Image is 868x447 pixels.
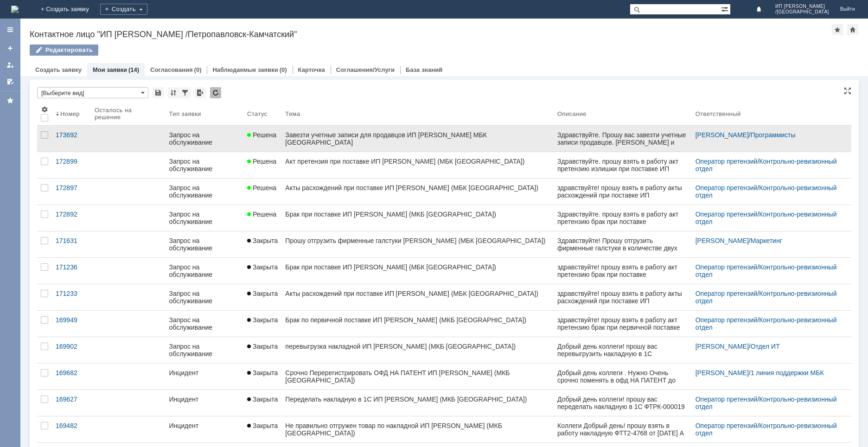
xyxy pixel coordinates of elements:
a: Контрольно-ревизионный отдел [696,158,839,172]
a: Перейти на домашнюю страницу [11,6,19,13]
th: Ответственный [692,102,844,126]
div: 171631 [56,237,87,244]
a: Контрольно-ревизионный отдел [696,211,839,225]
div: Добавить в избранное [832,24,843,35]
div: Запрос на обслуживание [169,237,240,252]
span: Решена [247,184,276,192]
a: Согласования [150,66,193,73]
a: [PERSON_NAME] [696,369,749,377]
a: Брак при поставке ИП [PERSON_NAME] (МКБ [GEOGRAPHIC_DATA]) [281,205,554,231]
span: Закрыта [247,263,278,271]
div: (0) [280,66,287,73]
div: / [696,396,840,410]
a: Акты расхождений при поставке ИП [PERSON_NAME] (МБК [GEOGRAPHIC_DATA]) [281,284,554,310]
a: Запрос на обслуживание [165,231,243,257]
div: Брак при поставке ИП [PERSON_NAME] (МБК [GEOGRAPHIC_DATA]) [285,263,550,271]
div: 169902 [56,343,87,350]
div: Осталось на решение [95,107,154,121]
div: Тип заявки [169,110,201,117]
a: Закрыта [243,311,281,337]
a: Программисты [751,131,796,139]
a: Запрос на обслуживание [165,311,243,337]
span: Решена [247,158,276,165]
a: Запрос на обслуживание [165,337,243,363]
span: Решена [247,211,276,218]
div: Инцидент [169,396,240,403]
a: Закрыта [243,231,281,257]
div: Сделать домашней страницей [847,24,858,35]
a: Карточка [298,66,325,73]
a: Переделать накладную в 1С ИП [PERSON_NAME] (МКБ [GEOGRAPHIC_DATA]) [281,390,554,416]
a: Создать заявку [35,66,82,73]
div: Статус [247,110,267,117]
span: /[GEOGRAPHIC_DATA] [775,9,829,15]
div: перевыгрузка накладной ИП [PERSON_NAME] (МКБ [GEOGRAPHIC_DATA]) [285,343,550,350]
a: Наблюдаемые заявки [212,66,278,73]
a: Маркетинг [751,237,782,244]
a: Запрос на обслуживание [165,152,243,178]
th: Тип заявки [165,102,243,126]
a: Отдел ИТ [751,343,780,350]
span: Закрыта [247,237,278,244]
div: Номер [60,110,80,117]
a: 171631 [52,231,91,257]
div: (0) [194,66,202,73]
span: Расширенный поиск [721,4,730,13]
span: Закрыта [247,290,278,297]
a: Решена [243,152,281,178]
div: / [696,158,840,172]
a: Закрыта [243,284,281,310]
span: Решена [247,131,276,139]
th: Тема [281,102,554,126]
div: Ответственный [696,110,741,117]
div: / [696,290,840,305]
a: 172899 [52,152,91,178]
div: 172892 [56,211,87,218]
a: Запрос на обслуживание [165,126,243,152]
a: Акты расхождений при поставке ИП [PERSON_NAME] (МБК [GEOGRAPHIC_DATA]) [281,179,554,204]
span: Закрыта [247,422,278,429]
div: 173692 [56,131,87,139]
a: Запрос на обслуживание [165,205,243,231]
div: / [696,316,840,331]
div: / [696,211,840,225]
a: 169902 [52,337,91,363]
a: Решена [243,126,281,152]
div: Контактное лицо "ИП [PERSON_NAME] /Петропавловск-Камчатский" [30,30,832,39]
a: Запрос на обслуживание [165,179,243,204]
a: Срочно Перерегистрировать ОФД НА ПАТЕНТ ИП [PERSON_NAME] (МКБ [GEOGRAPHIC_DATA]) [281,364,554,390]
div: Запрос на обслуживание [169,131,240,146]
div: Инцидент [169,422,240,429]
a: Брак при поставке ИП [PERSON_NAME] (МБК [GEOGRAPHIC_DATA]) [281,258,554,284]
a: Создать заявку [3,41,18,56]
a: Закрыта [243,258,281,284]
div: 169627 [56,396,87,403]
div: 169949 [56,316,87,324]
a: 1 линия поддержки МБК [751,369,824,377]
div: (14) [128,66,139,73]
a: Прошу отгрузить фирменные галстуки [PERSON_NAME] (МБК [GEOGRAPHIC_DATA]) [281,231,554,257]
div: Сохранить вид [153,87,164,98]
div: / [696,369,840,377]
img: logo [11,6,19,13]
a: Мои согласования [3,74,18,89]
a: Решена [243,179,281,204]
a: Мои заявки [93,66,127,73]
a: 169682 [52,364,91,390]
div: На всю страницу [844,87,851,95]
div: Прошу отгрузить фирменные галстуки [PERSON_NAME] (МБК [GEOGRAPHIC_DATA]) [285,237,550,244]
div: / [696,184,840,199]
div: Запрос на обслуживание [169,290,240,305]
div: Инцидент [169,369,240,377]
div: Запрос на обслуживание [169,263,240,278]
a: Оператор претензий [696,263,758,271]
a: 172897 [52,179,91,204]
div: / [696,343,840,350]
a: Контрольно-ревизионный отдел [696,290,839,305]
a: Инцидент [165,390,243,416]
a: Решена [243,205,281,231]
div: / [696,131,840,139]
div: 172897 [56,184,87,192]
a: Оператор претензий [696,211,758,218]
a: Не правильно отгружен товар по накладной ИП [PERSON_NAME] (МКБ [GEOGRAPHIC_DATA]) [281,416,554,442]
